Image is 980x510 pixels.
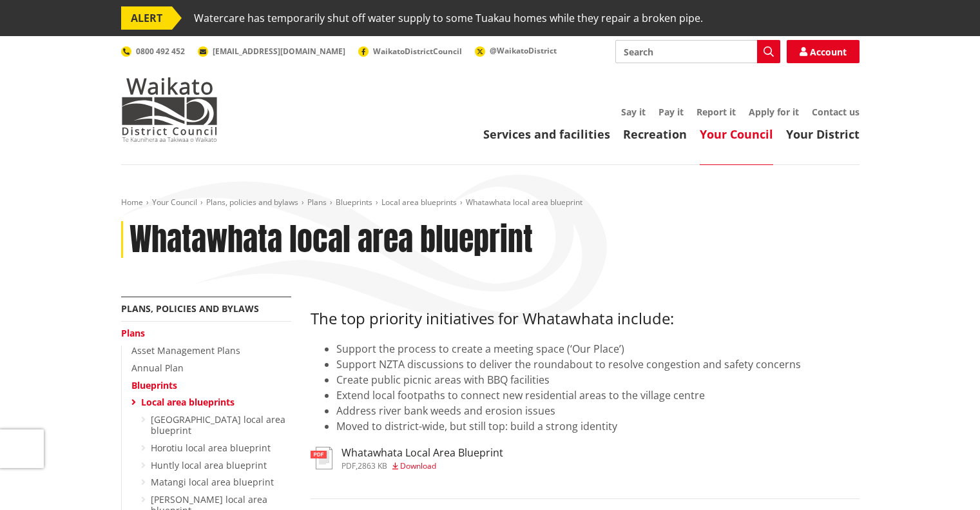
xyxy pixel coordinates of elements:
[136,46,185,57] span: 0800 492 452
[131,362,184,374] a: Annual Plan
[658,106,684,118] a: Pay it
[697,106,736,118] a: Report it
[121,327,145,339] a: Plans
[786,126,860,142] a: Your District
[475,45,557,56] a: @WaikatoDistrict
[121,302,259,315] a: Plans, policies and bylaws
[812,106,860,118] a: Contact us
[336,372,860,387] li: Create public picnic areas with BBQ facilities
[121,77,218,142] img: Waikato District Council - Te Kaunihera aa Takiwaa o Waikato
[336,341,860,357] li: Support the process to create a meeting space (‘Our Place’)
[141,396,235,408] a: Local area blueprints
[749,106,799,118] a: Apply for it
[151,459,267,471] a: Huntly local area blueprint
[341,447,503,459] h3: Whatawhata Local Area Blueprint
[336,357,860,372] li: Support NZTA discussions to deliver the roundabout to resolve congestion and safety concerns
[152,197,197,208] a: Your Council
[700,126,773,142] a: Your Council
[121,197,860,208] nav: breadcrumb
[381,197,457,208] a: Local area blueprints
[615,40,780,63] input: Search input
[490,45,557,56] span: @WaikatoDistrict
[151,476,274,488] a: Matangi local area blueprint
[336,403,860,418] li: Address river bank weeds and erosion issues
[336,387,860,403] li: Extend local footpaths to connect new residential areas to the village centre
[151,442,271,454] a: Horotiu local area blueprint
[311,447,503,470] a: Whatawhata Local Area Blueprint pdf,2863 KB Download
[466,197,582,208] span: Whatawhata local area blueprint
[358,460,387,471] span: 2863 KB
[151,413,285,436] a: [GEOGRAPHIC_DATA] local area blueprint
[483,126,610,142] a: Services and facilities
[341,460,356,471] span: pdf
[131,379,177,391] a: Blueprints
[121,6,172,30] span: ALERT
[787,40,860,63] a: Account
[373,46,462,57] span: WaikatoDistrictCouncil
[623,126,687,142] a: Recreation
[131,344,240,357] a: Asset Management Plans
[198,46,345,57] a: [EMAIL_ADDRESS][DOMAIN_NAME]
[358,46,462,57] a: WaikatoDistrictCouncil
[621,106,646,118] a: Say it
[307,197,327,208] a: Plans
[341,462,503,470] div: ,
[311,447,332,469] img: document-pdf.svg
[213,46,345,57] span: [EMAIL_ADDRESS][DOMAIN_NAME]
[121,46,185,57] a: 0800 492 452
[311,309,860,328] h3: The top priority initiatives for Whatawhata include:
[336,197,372,208] a: Blueprints
[121,197,143,208] a: Home
[130,221,533,259] h1: Whatawhata local area blueprint
[194,6,703,30] span: Watercare has temporarily shut off water supply to some Tuakau homes while they repair a broken p...
[400,460,436,471] span: Download
[206,197,298,208] a: Plans, policies and bylaws
[336,418,860,434] li: Moved to district-wide, but still top: build a strong identity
